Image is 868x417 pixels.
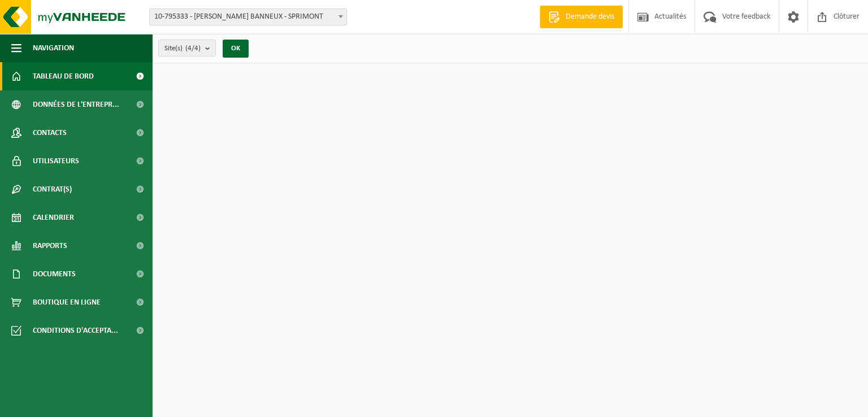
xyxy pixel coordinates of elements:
[33,203,74,232] span: Calendrier
[33,260,76,288] span: Documents
[33,34,74,62] span: Navigation
[540,6,623,28] a: Demande devis
[563,11,617,23] span: Demande devis
[33,288,101,316] span: Boutique en ligne
[33,232,67,260] span: Rapports
[223,40,249,58] button: OK
[185,45,201,52] count: (4/4)
[33,62,94,90] span: Tableau de bord
[164,40,201,57] span: Site(s)
[150,9,346,25] span: 10-795333 - R. SPRIMONT BANNEUX - SPRIMONT
[33,175,72,203] span: Contrat(s)
[33,119,67,147] span: Contacts
[33,316,118,345] span: Conditions d'accepta...
[33,147,79,175] span: Utilisateurs
[6,392,189,417] iframe: chat widget
[149,8,347,25] span: 10-795333 - R. SPRIMONT BANNEUX - SPRIMONT
[33,90,119,119] span: Données de l'entrepr...
[158,40,216,57] button: Site(s)(4/4)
